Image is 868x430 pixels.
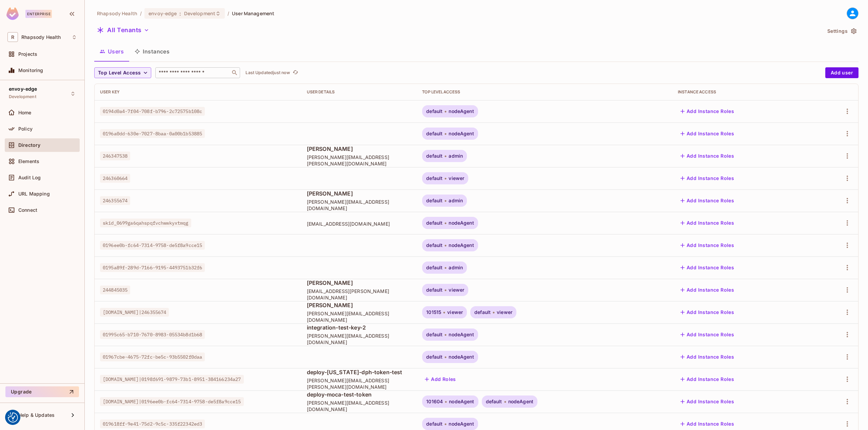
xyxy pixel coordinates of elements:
[245,70,290,75] p: Last Updated just now
[291,69,299,77] button: refresh
[179,11,181,16] span: :
[426,109,442,114] span: default
[18,412,55,418] span: Help & Updates
[21,35,61,40] span: Workspace: Rhapsody Health
[100,129,205,138] span: 0196a0dd-630e-7027-8baa-0a00b1b53885
[98,69,141,77] span: Top Level Access
[94,25,152,36] button: All Tenants
[18,207,37,213] span: Connect
[184,10,215,17] span: Development
[508,399,533,404] span: nodeAgent
[18,159,39,164] span: Elements
[678,240,737,251] button: Add Instance Roles
[678,418,737,429] button: Add Instance Roles
[100,420,205,428] span: 019618ff-9e41-75d2-9c5c-335f22342ed3
[25,10,52,18] div: Enterprise
[18,142,40,148] span: Directory
[307,279,412,287] span: [PERSON_NAME]
[307,391,412,398] span: deploy-moca-test-token
[6,7,19,20] img: SReyMgAAAABJRU5ErkJggg==
[426,287,442,293] span: default
[228,10,229,17] li: /
[100,196,130,205] span: 246355674
[100,241,205,250] span: 0196ee0b-fc64-7314-9758-de5f8a9cce15
[100,152,130,160] span: 246347538
[422,89,667,95] div: Top Level Access
[426,332,442,337] span: default
[94,67,151,78] button: Top Level Access
[100,263,205,272] span: 0195a89f-289d-7166-9195-4493751b32f6
[449,421,474,427] span: nodeAgent
[449,131,474,136] span: nodeAgent
[426,176,442,181] span: default
[307,154,412,167] span: [PERSON_NAME][EMAIL_ADDRESS][PERSON_NAME][DOMAIN_NAME]
[307,301,412,309] span: [PERSON_NAME]
[293,69,298,76] span: refresh
[426,354,442,360] span: default
[426,310,441,315] span: 101515
[678,285,737,295] button: Add Instance Roles
[140,10,142,17] li: /
[8,412,18,423] img: Revisit consent button
[486,399,502,404] span: default
[232,10,274,17] span: User Management
[100,174,130,183] span: 246360664
[678,262,737,273] button: Add Instance Roles
[449,265,463,270] span: admin
[825,67,859,78] button: Add user
[449,109,474,114] span: nodeAgent
[307,310,412,323] span: [PERSON_NAME][EMAIL_ADDRESS][DOMAIN_NAME]
[129,43,175,60] button: Instances
[449,399,474,404] span: nodeAgent
[94,43,129,60] button: Users
[307,199,412,211] span: [PERSON_NAME][EMAIL_ADDRESS][DOMAIN_NAME]
[474,310,491,315] span: default
[447,310,463,315] span: viewer
[449,220,474,226] span: nodeAgent
[18,51,37,57] span: Projects
[100,107,205,116] span: 0194d0a4-7f04-708f-b796-2c72575b108c
[9,86,37,92] span: envoy-edge
[18,191,50,197] span: URL Mapping
[678,307,737,318] button: Add Instance Roles
[307,145,412,153] span: [PERSON_NAME]
[307,324,412,331] span: integration-test-key-2
[449,198,463,203] span: admin
[5,386,79,397] button: Upgrade
[678,218,737,228] button: Add Instance Roles
[149,10,177,17] span: envoy-edge
[307,190,412,197] span: [PERSON_NAME]
[426,153,442,159] span: default
[18,110,32,115] span: Home
[307,368,412,376] span: deploy-[US_STATE]-dph-token-test
[426,220,442,226] span: default
[678,374,737,385] button: Add Instance Roles
[678,396,737,407] button: Add Instance Roles
[100,219,191,227] span: skid_0699ga6qahspqfvchwwkyxtmqg
[307,377,412,390] span: [PERSON_NAME][EMAIL_ADDRESS][PERSON_NAME][DOMAIN_NAME]
[678,329,737,340] button: Add Instance Roles
[449,287,464,293] span: viewer
[307,89,412,95] div: User Details
[307,288,412,301] span: [EMAIL_ADDRESS][PERSON_NAME][DOMAIN_NAME]
[9,94,36,99] span: Development
[18,126,33,132] span: Policy
[678,128,737,139] button: Add Instance Roles
[100,397,244,406] span: [DOMAIN_NAME]|0196ee0b-fc64-7314-9758-de5f8a9cce15
[307,400,412,412] span: [PERSON_NAME][EMAIL_ADDRESS][DOMAIN_NAME]
[100,353,205,361] span: 01967cbe-4675-72fc-be5c-93b5502f0daa
[426,421,442,427] span: default
[426,198,442,203] span: default
[100,89,296,95] div: User Key
[18,68,43,73] span: Monitoring
[307,221,412,227] span: [EMAIL_ADDRESS][DOMAIN_NAME]
[449,332,474,337] span: nodeAgent
[18,175,41,180] span: Audit Log
[426,131,442,136] span: default
[449,354,474,360] span: nodeAgent
[100,375,244,384] span: [DOMAIN_NAME]|0198f691-9879-73b1-8951-384166234a27
[678,106,737,117] button: Add Instance Roles
[307,333,412,345] span: [PERSON_NAME][EMAIL_ADDRESS][DOMAIN_NAME]
[825,26,859,37] button: Settings
[8,412,18,423] button: Consent Preferences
